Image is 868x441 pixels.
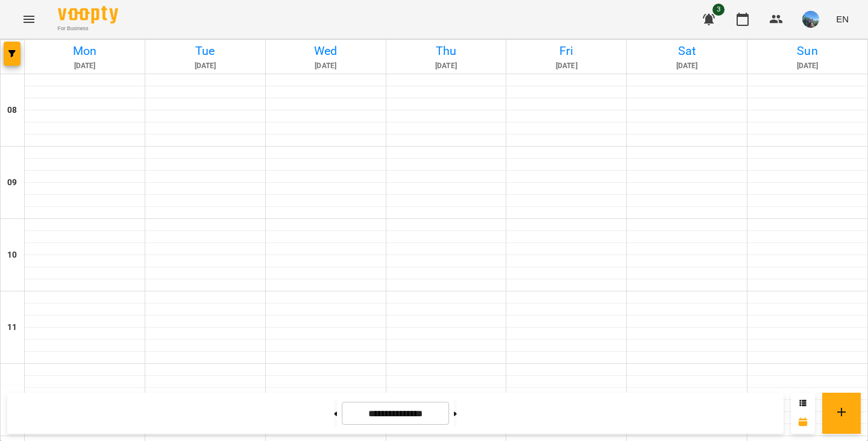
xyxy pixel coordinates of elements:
h6: [DATE] [629,60,745,72]
h6: [DATE] [268,60,384,72]
span: EN [836,13,849,25]
h6: [DATE] [147,60,263,72]
h6: 09 [7,176,17,189]
h6: [DATE] [388,60,505,72]
img: Voopty Logo [58,6,118,24]
h6: [DATE] [27,60,143,72]
img: a7d4f18d439b15bc62280586adbb99de.jpg [802,11,819,28]
h6: [DATE] [749,60,866,72]
h6: Sat [629,42,745,60]
span: For Business [58,25,118,33]
h6: Fri [508,42,624,60]
h6: Mon [27,42,143,60]
button: EN [831,8,854,30]
h6: Sun [749,42,866,60]
h6: 10 [7,249,17,262]
button: Menu [14,5,43,34]
span: 3 [712,4,725,16]
h6: 11 [7,321,17,334]
h6: [DATE] [508,60,624,72]
h6: Thu [388,42,505,60]
h6: 08 [7,104,17,117]
h6: Tue [147,42,263,60]
h6: Wed [268,42,384,60]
